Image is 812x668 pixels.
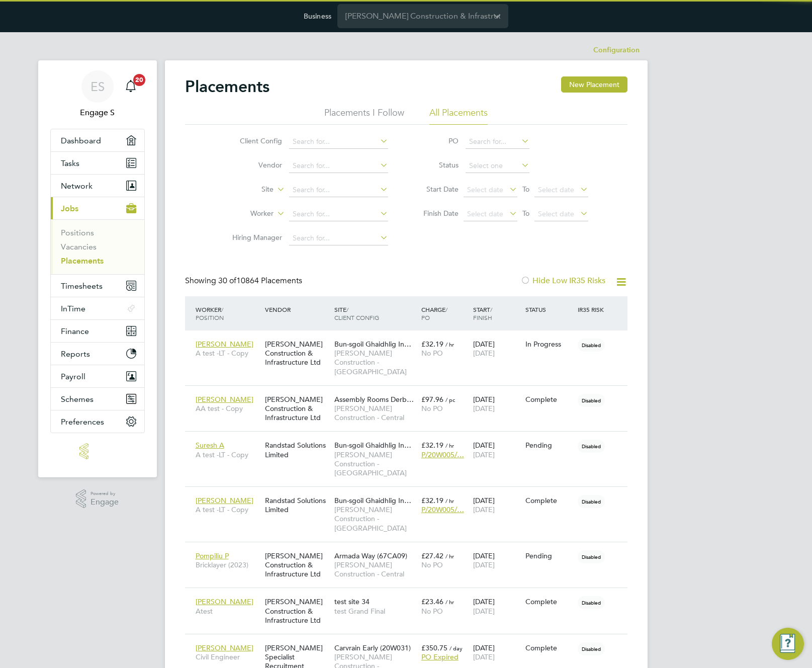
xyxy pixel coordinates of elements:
[262,300,332,318] div: Vendor
[334,349,416,376] span: [PERSON_NAME] Construction - [GEOGRAPHIC_DATA]
[51,365,144,387] button: Payroll
[473,404,495,413] span: [DATE]
[196,643,253,652] span: [PERSON_NAME]
[196,551,229,560] span: Pompiliu P
[421,643,447,652] span: £350.75
[334,560,416,578] span: [PERSON_NAME] Construction - Central
[772,628,804,660] button: Engage Resource Center
[421,450,464,459] span: P/20W005/…
[419,300,471,326] div: Charge
[578,440,605,453] span: Disabled
[445,442,454,449] span: / hr
[413,160,459,170] label: Status
[467,185,503,194] span: Select date
[79,443,116,459] img: engage-logo-retina.png
[471,390,523,418] div: [DATE]
[334,395,414,404] span: Assembly Rooms Derb…
[51,129,144,151] a: Dashboard
[449,644,463,652] span: / day
[51,343,144,365] button: Reports
[519,183,532,196] span: To
[413,185,459,194] label: Start Date
[61,349,90,359] span: Reports
[421,496,443,505] span: £32.19
[473,450,495,459] span: [DATE]
[445,497,454,505] span: / hr
[578,339,605,352] span: Disabled
[334,505,416,533] span: [PERSON_NAME] Construction - [GEOGRAPHIC_DATA]
[413,136,459,145] label: PO
[196,652,260,661] span: Civil Engineer
[61,242,97,252] a: Vacancies
[471,436,523,464] div: [DATE]
[523,300,575,318] div: Status
[421,340,443,349] span: £32.19
[61,204,78,213] span: Jobs
[61,372,85,381] span: Payroll
[193,592,627,600] a: [PERSON_NAME]Atest[PERSON_NAME] Construction & Infrastructure Ltdtest site 34test Grand Final£23....
[262,436,332,464] div: Randstad Solutions Limited
[467,209,503,218] span: Select date
[50,70,145,119] a: ESEngage S
[538,209,574,218] span: Select date
[262,592,332,630] div: [PERSON_NAME] Construction & Infrastructure Ltd
[224,233,282,242] label: Hiring Manager
[193,435,627,444] a: Suresh AA test -LT - CopyRandstad Solutions LimitedBun-sgoil Ghaidhlig In…[PERSON_NAME] Construct...
[289,159,388,173] input: Search for...
[121,70,141,103] a: 20
[334,441,411,450] span: Bun-sgoil Ghaidhlig In…
[445,598,454,606] span: / hr
[185,276,304,286] div: Showing
[578,642,605,655] span: Disabled
[50,443,145,459] a: Go to home page
[421,597,443,606] span: £23.46
[289,135,388,149] input: Search for...
[421,395,443,404] span: £97.96
[196,607,260,616] span: Atest
[51,175,144,197] button: Network
[421,551,443,560] span: £27.42
[196,395,253,404] span: [PERSON_NAME]
[193,334,627,343] a: [PERSON_NAME]A test -LT - Copy[PERSON_NAME] Construction & Infrastructure LtdBun-sgoil Ghaidhlig ...
[525,441,573,450] div: Pending
[196,340,253,349] span: [PERSON_NAME]
[421,441,443,450] span: £32.19
[193,546,627,554] a: Pompiliu PBricklayer (2023)[PERSON_NAME] Construction & Infrastructure LtdArmada Way (67CA09)[PER...
[216,185,274,195] label: Site
[61,281,103,291] span: Timesheets
[51,197,144,219] button: Jobs
[334,607,416,616] span: test Grand Final
[421,652,459,661] span: PO Expired
[289,207,388,221] input: Search for...
[445,396,455,403] span: / pc
[51,410,144,433] button: Preferences
[262,546,332,584] div: [PERSON_NAME] Construction & Infrastructure Ltd
[224,160,282,170] label: Vendor
[196,404,260,413] span: AA test - Copy
[289,231,388,245] input: Search for...
[76,489,119,509] a: Powered byEngage
[466,159,529,173] input: Select one
[196,305,224,321] span: / Position
[61,417,104,427] span: Preferences
[471,638,523,666] div: [DATE]
[38,60,157,477] nav: Main navigation
[473,305,492,321] span: / Finish
[51,388,144,410] button: Schemes
[421,505,464,514] span: P/20W005/…
[91,489,119,498] span: Powered by
[421,404,443,413] span: No PO
[61,136,101,145] span: Dashboard
[61,304,85,313] span: InTime
[51,320,144,342] button: Finance
[304,12,331,21] label: Business
[61,394,94,404] span: Schemes
[471,335,523,363] div: [DATE]
[51,297,144,319] button: InTime
[578,550,605,563] span: Disabled
[216,209,274,219] label: Worker
[289,183,388,197] input: Search for...
[525,597,573,606] div: Complete
[61,181,93,191] span: Network
[91,498,119,507] span: Engage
